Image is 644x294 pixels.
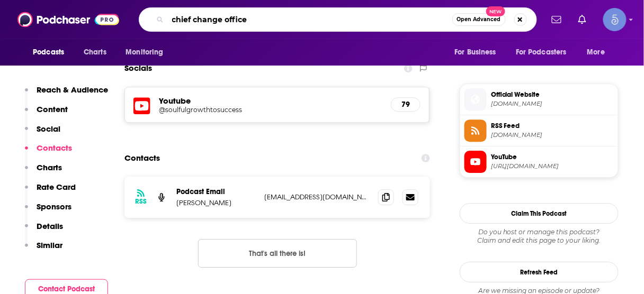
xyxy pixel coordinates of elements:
[139,7,537,32] div: Search podcasts, credits, & more...
[400,100,412,109] h5: 79
[587,45,605,60] span: More
[126,45,163,60] span: Monitoring
[37,182,76,192] p: Rate Card
[25,162,62,182] button: Charts
[491,162,614,170] span: https://www.youtube.com/@soulfulgrowthtosuccess
[176,198,256,207] p: [PERSON_NAME]
[25,182,76,201] button: Rate Card
[452,13,506,26] button: Open AdvancedNew
[25,221,63,241] button: Details
[124,148,160,168] h2: Contacts
[460,228,619,245] div: Claim and edit this page to your liking.
[491,100,614,108] span: prabhleenaujla.com
[25,201,71,221] button: Sponsors
[486,6,505,16] span: New
[25,124,60,143] button: Social
[159,106,382,114] a: @soulfulgrowthtosuccess
[37,143,72,153] p: Contacts
[454,45,496,60] span: For Business
[464,88,614,111] a: Official Website[DOMAIN_NAME]
[84,45,106,60] span: Charts
[491,131,614,139] span: feeds.libsyn.com
[159,106,328,114] h5: @soulfulgrowthtosuccess
[548,11,566,29] a: Show notifications dropdown
[176,187,256,196] p: Podcast Email
[25,143,72,162] button: Contacts
[464,120,614,142] a: RSS Feed[DOMAIN_NAME]
[159,96,382,106] h5: Youtube
[603,8,627,31] span: Logged in as Spiral5-G1
[457,17,501,22] span: Open Advanced
[460,262,619,282] button: Refresh Feed
[37,221,63,231] p: Details
[37,124,60,134] p: Social
[491,152,614,162] span: YouTube
[37,85,108,95] p: Reach & Audience
[198,239,357,268] button: Nothing here.
[460,228,619,236] span: Do you host or manage this podcast?
[25,240,62,260] button: Similar
[491,90,614,99] span: Official Website
[264,192,370,201] p: [EMAIL_ADDRESS][DOMAIN_NAME]
[37,104,68,114] p: Content
[37,201,71,212] p: Sponsors
[516,45,567,60] span: For Podcasters
[25,42,78,62] button: open menu
[33,45,64,60] span: Podcasts
[580,42,619,62] button: open menu
[491,121,614,131] span: RSS Feed
[447,42,509,62] button: open menu
[25,85,108,104] button: Reach & Audience
[509,42,582,62] button: open menu
[124,58,152,78] h2: Socials
[464,151,614,173] a: YouTube[URL][DOMAIN_NAME]
[37,240,62,250] p: Similar
[25,104,68,124] button: Content
[574,11,591,29] a: Show notifications dropdown
[17,10,119,30] img: Podchaser - Follow, Share and Rate Podcasts
[603,8,627,31] button: Show profile menu
[460,203,619,224] button: Claim This Podcast
[168,11,452,28] input: Search podcasts, credits, & more...
[77,42,113,62] a: Charts
[37,162,62,172] p: Charts
[135,197,147,206] h3: RSS
[118,42,177,62] button: open menu
[603,8,627,31] img: User Profile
